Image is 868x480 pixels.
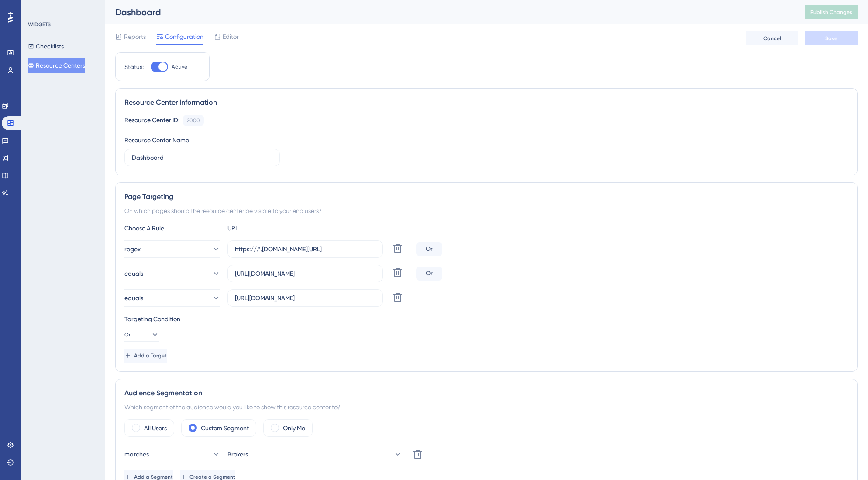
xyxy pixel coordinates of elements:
div: Dashboard [115,6,783,18]
span: Active [172,63,187,70]
div: 2000 [187,117,200,124]
div: Resource Center ID: [124,115,179,126]
span: Editor [223,31,239,42]
input: yourwebsite.com/path [235,269,375,278]
button: Checklists [28,38,64,54]
span: equals [124,268,143,279]
button: equals [124,265,220,282]
input: yourwebsite.com/path [235,244,375,254]
label: All Users [144,423,167,433]
div: Which segment of the audience would you like to show this resource center to? [124,402,848,412]
span: Publish Changes [810,9,852,16]
label: Only Me [283,423,305,433]
div: Targeting Condition [124,314,848,324]
span: Brokers [227,449,248,459]
div: Or [416,267,442,281]
button: Brokers [227,446,402,463]
button: Add a Target [124,349,167,363]
div: Page Targeting [124,192,848,202]
div: Resource Center Information [124,97,848,108]
div: On which pages should the resource center be visible to your end users? [124,206,848,216]
span: Add a Target [134,352,167,359]
input: yourwebsite.com/path [235,293,375,303]
div: Audience Segmentation [124,388,848,398]
input: Type your Resource Center name [132,153,272,162]
div: Choose A Rule [124,223,220,233]
button: Cancel [746,31,798,45]
button: Publish Changes [805,5,858,19]
span: matches [124,449,149,459]
span: Save [825,35,837,42]
div: Status: [124,62,144,72]
label: Custom Segment [201,423,249,433]
iframe: UserGuiding AI Assistant Launcher [831,446,858,472]
div: URL [227,223,324,233]
button: Save [805,31,858,45]
button: Resource Centers [28,58,85,73]
button: regex [124,240,220,258]
span: regex [124,244,141,254]
span: equals [124,293,143,303]
div: Resource Center Name [124,135,189,145]
span: Configuration [165,31,203,42]
span: Reports [124,31,146,42]
div: WIDGETS [28,21,51,28]
span: Or [124,331,131,338]
button: equals [124,289,220,307]
div: Or [416,242,442,256]
button: matches [124,446,220,463]
span: Cancel [763,35,781,42]
button: Or [124,328,159,342]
